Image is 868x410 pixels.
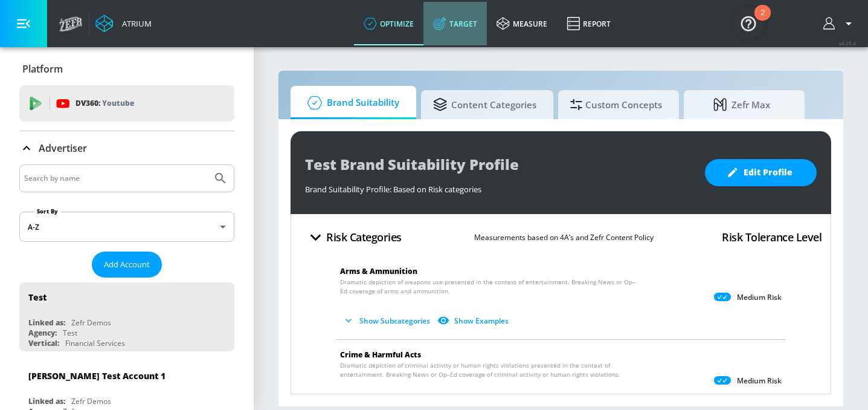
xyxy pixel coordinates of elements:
div: Vertical: [28,338,59,348]
span: Dramatic depiction of criminal activity or human rights violations presented in the context of en... [340,361,635,379]
div: Test [63,328,77,338]
span: Custom Concepts [570,90,662,119]
div: 2 [760,13,765,28]
a: Target [423,2,487,45]
span: Crime & Harmful Acts [340,350,421,360]
div: Advertiser [19,131,234,165]
p: Medium Risk [737,293,782,302]
h4: Risk Categories [326,229,402,246]
button: Show Subcategories [340,311,435,331]
span: Brand Suitability [303,88,399,117]
div: Test [28,291,47,303]
button: Edit Profile [705,159,817,186]
span: Edit Profile [729,165,792,180]
div: Platform [19,52,234,86]
button: Show Examples [435,311,513,331]
span: Add Account [104,258,150,272]
div: Zefr Demos [71,396,111,406]
a: optimize [354,2,423,45]
div: Brand Suitability Profile: Based on Risk categories [305,178,693,195]
div: Atrium [117,18,152,29]
a: Atrium [95,15,152,33]
a: Report [557,2,620,45]
span: Content Categories [433,90,536,119]
span: Dramatic depiction of weapons use presented in the context of entertainment. Breaking News or Op–... [340,278,635,296]
div: TestLinked as:Zefr DemosAgency:TestVertical:Financial Services [19,282,234,351]
span: Zefr Max [696,90,788,119]
div: Agency: [28,328,57,338]
h4: Risk Tolerance Level [722,229,821,246]
div: [PERSON_NAME] Test Account 1 [28,370,166,382]
button: Add Account [92,252,162,278]
div: DV360: Youtube [19,85,234,122]
div: A-Z [19,212,234,242]
input: Search by name [24,171,207,186]
a: measure [487,2,557,45]
button: Open Resource Center, 2 new notifications [731,6,765,40]
label: Sort By [34,207,60,215]
p: Measurements based on 4A’s and Zefr Content Policy [474,231,654,244]
div: Linked as: [28,317,65,328]
div: Zefr Demos [71,317,111,328]
div: Financial Services [65,338,125,348]
button: Risk Categories [300,223,407,252]
span: v 4.25.4 [839,40,856,47]
p: Platform [22,62,63,76]
p: DV360: [76,97,134,110]
p: Youtube [102,97,134,109]
span: Arms & Ammunition [340,266,417,276]
div: Linked as: [28,396,65,406]
p: Medium Risk [737,376,782,386]
p: Advertiser [39,142,87,155]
